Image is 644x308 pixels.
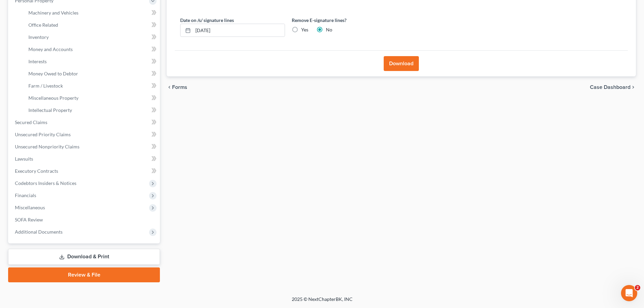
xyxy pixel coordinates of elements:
[9,116,160,128] a: Secured Claims
[15,205,45,210] span: Miscellaneous
[28,71,78,76] span: Money Owed to Debtor
[15,192,36,198] span: Financials
[15,217,43,222] span: SOFA Review
[28,46,73,52] span: Money and Accounts
[9,141,160,153] a: Unsecured Nonpriority Claims
[15,180,76,186] span: Codebtors Insiders & Notices
[292,17,397,24] label: Remove E-signature lines?
[28,34,49,40] span: Inventory
[15,229,63,235] span: Additional Documents
[172,85,187,90] span: Forms
[28,95,78,101] span: Miscellaneous Property
[9,214,160,226] a: SOFA Review
[590,85,636,90] a: Case Dashboard chevron_right
[15,119,47,125] span: Secured Claims
[590,85,630,90] span: Case Dashboard
[23,55,160,68] a: Interests
[15,132,71,137] span: Unsecured Priority Claims
[23,31,160,43] a: Inventory
[9,165,160,177] a: Executory Contracts
[8,267,160,282] a: Review & File
[167,85,196,90] button: chevron_left Forms
[635,285,640,290] span: 2
[23,68,160,80] a: Money Owed to Debtor
[28,83,63,89] span: Farm / Livestock
[630,85,636,90] i: chevron_right
[9,128,160,141] a: Unsecured Priority Claims
[384,56,419,71] button: Download
[326,26,332,33] label: No
[193,24,285,37] input: MM/DD/YYYY
[15,144,79,149] span: Unsecured Nonpriority Claims
[28,58,47,64] span: Interests
[129,296,515,308] div: 2025 © NextChapterBK, INC
[167,85,172,90] i: chevron_left
[23,7,160,19] a: Machinery and Vehicles
[28,10,78,16] span: Machinery and Vehicles
[9,153,160,165] a: Lawsuits
[621,285,637,301] iframe: Intercom live chat
[28,107,72,113] span: Intellectual Property
[23,80,160,92] a: Farm / Livestock
[8,249,160,265] a: Download & Print
[180,17,234,24] label: Date on /s/ signature lines
[15,156,33,162] span: Lawsuits
[23,43,160,55] a: Money and Accounts
[23,19,160,31] a: Office Related
[28,22,58,28] span: Office Related
[301,26,308,33] label: Yes
[23,104,160,116] a: Intellectual Property
[15,168,58,174] span: Executory Contracts
[23,92,160,104] a: Miscellaneous Property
